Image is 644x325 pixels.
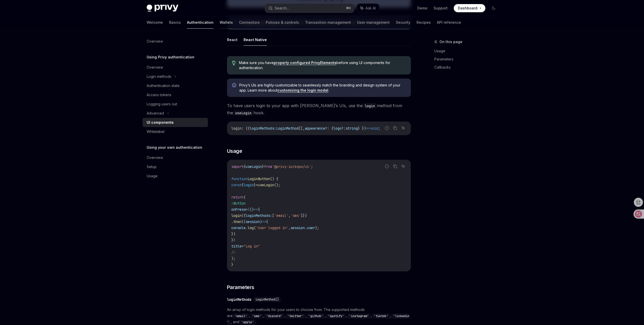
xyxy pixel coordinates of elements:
a: Logging users out [143,99,208,109]
span: import [231,164,244,169]
a: Recipes [416,16,431,29]
button: Search...⌘K [265,4,354,13]
span: '@privy-io/expo/ui' [272,164,311,169]
span: ); [315,226,319,230]
a: Overview [143,63,208,72]
span: ; [311,164,313,169]
a: Transaction management [305,16,351,29]
code: 'discord' [264,314,284,319]
span: 'sms' [291,213,301,218]
button: Report incorrect code [384,163,390,170]
a: Overview [143,37,208,46]
span: Dashboard [458,6,477,11]
code: 'instagram' [347,314,371,319]
span: . [231,219,233,224]
a: customizing the login modal [277,88,328,93]
button: Ask AI [400,163,407,170]
span: => [366,126,370,131]
div: Setup [147,164,157,170]
a: Overview [143,153,208,162]
span: ) [260,219,262,224]
code: 'sms' [250,314,263,319]
span: ( [244,195,246,199]
span: => [254,207,258,212]
button: React Native [244,34,267,46]
span: } [233,238,235,242]
button: Copy the contents from the code block [392,163,398,170]
button: React [227,34,237,46]
span: , [288,213,291,218]
div: Whitelabel [147,129,165,135]
button: Toggle dark mode [489,4,498,12]
span: } }) [358,126,366,131]
span: 'User logged in' [256,226,288,230]
svg: Tip [232,61,236,65]
span: [ [272,213,274,218]
span: title [231,244,242,248]
span: { [266,219,268,224]
span: An array of login methods for your users to choose from. The supported methods are , , , , , , , ... [227,307,411,325]
span: useLogin [258,183,274,187]
div: loginMethods [227,297,251,302]
span: void [370,126,378,131]
a: API reference [437,16,461,29]
span: () [250,207,254,212]
span: session [246,219,260,224]
code: 'spotify' [326,314,346,319]
div: Advanced [147,110,164,116]
span: LoginButton [248,177,270,181]
span: ( [254,226,256,230]
a: User management [357,16,390,29]
a: Dashboard [454,4,485,12]
span: useLogin [246,164,262,169]
span: session [291,226,305,230]
span: const [231,183,242,187]
span: { [258,207,260,212]
span: } [262,164,264,169]
a: Authentication [187,16,213,29]
span: Usage [227,147,242,155]
span: function [231,177,248,181]
span: => [262,219,266,224]
code: useLogin [233,110,254,116]
span: Ask AI [365,6,376,11]
span: loginMethods: [246,213,272,218]
button: Ask AI [400,125,407,131]
a: Usage [143,171,208,181]
a: Support [434,6,448,11]
span: ?: [342,126,346,131]
span: } [231,262,233,267]
span: console [231,226,246,230]
code: login [363,103,377,109]
span: : ({ [242,126,250,131]
a: Demo [417,6,427,11]
span: On this page [439,39,462,45]
a: Connectors [239,16,260,29]
a: UI components [143,118,208,127]
span: LoginMethod [276,126,299,131]
span: = [246,207,248,212]
div: Overview [147,155,163,161]
span: string [346,126,358,131]
span: ]}) [301,213,307,218]
code: 'github' [307,314,325,319]
button: Ask AI [357,4,379,13]
code: 'tiktok' [372,314,390,319]
div: Login methods [147,73,171,80]
h5: Using your own authentication [147,144,202,151]
a: Authentication state [143,81,208,90]
span: log [248,226,254,230]
span: 'email' [274,213,288,218]
div: Overview [147,38,163,44]
span: [], [299,126,305,131]
a: Usage [434,47,502,55]
code: 'twitter' [285,314,306,319]
span: () { [270,177,278,181]
svg: Info [232,83,237,88]
a: Security [396,16,410,29]
a: Parameters [434,55,502,63]
span: To have users login to your app with [PERSON_NAME]’s UIs, use the method from the hook. [227,102,411,116]
span: : [274,126,276,131]
span: . [305,226,307,230]
span: Make sure you have before using UI components for authentication. [239,60,406,70]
